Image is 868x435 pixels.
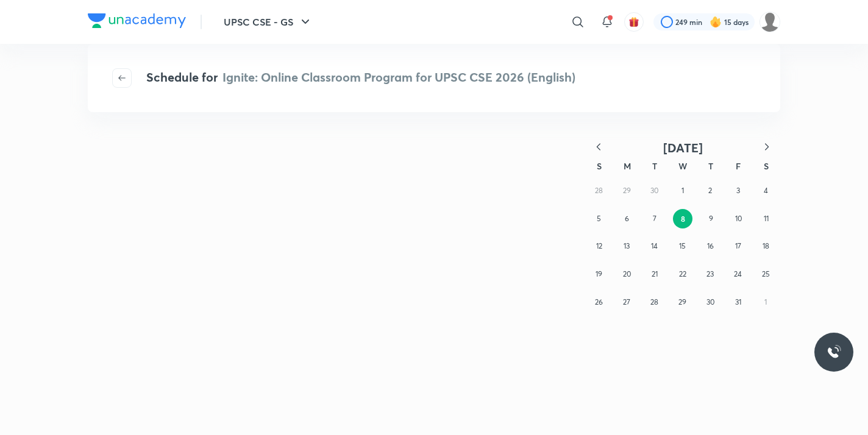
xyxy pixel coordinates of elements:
[663,140,703,156] span: [DATE]
[700,264,720,284] button: October 23, 2025
[651,241,658,250] abbr: October 14, 2025
[596,269,602,278] abbr: October 19, 2025
[589,264,609,284] button: October 19, 2025
[827,345,841,359] img: ttu
[736,186,740,195] abbr: October 3, 2025
[735,297,741,306] abbr: October 31, 2025
[756,264,775,284] button: October 25, 2025
[728,292,748,312] button: October 31, 2025
[701,209,720,228] button: October 9, 2025
[88,13,186,28] img: Company Logo
[708,160,713,172] abbr: Thursday
[617,292,636,312] button: October 27, 2025
[679,241,686,250] abbr: October 15, 2025
[628,16,639,27] img: avatar
[673,264,692,284] button: October 22, 2025
[706,297,714,306] abbr: October 30, 2025
[709,214,713,223] abbr: October 9, 2025
[756,236,775,256] button: October 18, 2025
[589,209,609,228] button: October 5, 2025
[612,140,753,155] button: [DATE]
[624,12,644,32] button: avatar
[222,69,575,85] span: Ignite: Online Classroom Program for UPSC CSE 2026 (English)
[645,264,664,284] button: October 21, 2025
[617,236,636,256] button: October 13, 2025
[673,181,692,200] button: October 1, 2025
[764,214,769,223] abbr: October 11, 2025
[706,269,714,278] abbr: October 23, 2025
[681,186,684,195] abbr: October 1, 2025
[700,292,720,312] button: October 30, 2025
[728,181,748,200] button: October 3, 2025
[146,68,575,88] h4: Schedule for
[589,236,609,256] button: October 12, 2025
[681,214,685,224] abbr: October 8, 2025
[728,236,748,256] button: October 17, 2025
[735,214,742,223] abbr: October 10, 2025
[589,292,609,312] button: October 26, 2025
[729,209,749,228] button: October 10, 2025
[710,16,722,28] img: streak
[764,186,768,195] abbr: October 4, 2025
[763,241,769,250] abbr: October 18, 2025
[596,241,602,250] abbr: October 12, 2025
[764,160,769,172] abbr: Saturday
[595,297,603,306] abbr: October 26, 2025
[652,160,657,172] abbr: Tuesday
[762,269,770,278] abbr: October 25, 2025
[678,297,686,306] abbr: October 29, 2025
[736,160,741,172] abbr: Friday
[652,269,658,278] abbr: October 21, 2025
[673,209,692,228] button: October 8, 2025
[625,214,629,223] abbr: October 6, 2025
[617,209,636,228] button: October 6, 2025
[756,209,776,228] button: October 11, 2025
[653,214,656,223] abbr: October 7, 2025
[645,236,664,256] button: October 14, 2025
[756,181,775,200] button: October 4, 2025
[728,264,748,284] button: October 24, 2025
[624,160,631,172] abbr: Monday
[678,160,687,172] abbr: Wednesday
[617,264,636,284] button: October 20, 2025
[700,181,720,200] button: October 2, 2025
[700,236,720,256] button: October 16, 2025
[734,269,742,278] abbr: October 24, 2025
[216,10,320,34] button: UPSC CSE - GS
[708,186,712,195] abbr: October 2, 2025
[597,160,602,172] abbr: Sunday
[645,209,664,228] button: October 7, 2025
[673,292,692,312] button: October 29, 2025
[650,297,658,306] abbr: October 28, 2025
[679,269,686,278] abbr: October 22, 2025
[88,13,186,31] a: Company Logo
[735,241,741,250] abbr: October 17, 2025
[673,236,692,256] button: October 15, 2025
[624,241,630,250] abbr: October 13, 2025
[623,297,630,306] abbr: October 27, 2025
[759,12,780,32] img: Celina Chingmuan
[623,269,631,278] abbr: October 20, 2025
[707,241,714,250] abbr: October 16, 2025
[597,214,601,223] abbr: October 5, 2025
[645,292,664,312] button: October 28, 2025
